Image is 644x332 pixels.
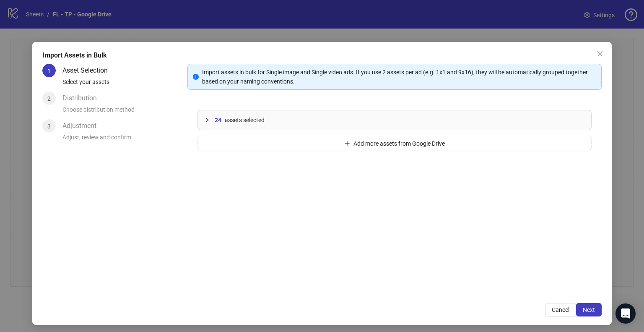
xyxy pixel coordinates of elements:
[593,47,607,60] button: Close
[47,95,51,102] span: 2
[62,119,103,133] div: Adjustment
[62,105,180,119] div: Choose distribution method
[62,91,104,105] div: Distribution
[198,110,591,130] div: 24assets selected
[344,141,350,146] span: plus
[545,303,576,316] button: Cancel
[62,77,180,91] div: Select your assets
[202,68,596,86] div: Import assets in bulk for Single image and Single video ads. If you use 2 assets per ad (e.g. 1x1...
[47,123,51,130] span: 3
[353,140,445,147] span: Add more assets from Google Drive
[42,50,602,60] div: Import Assets in Bulk
[215,115,221,125] span: 24
[62,133,180,147] div: Adjust, review and confirm
[205,118,210,123] span: collapsed
[597,50,603,57] span: close
[225,115,265,125] span: assets selected
[197,137,592,150] button: Add more assets from Google Drive
[583,306,595,313] span: Next
[615,303,636,324] div: Open Intercom Messenger
[576,303,602,316] button: Next
[193,74,199,80] span: info-circle
[62,64,114,77] div: Asset Selection
[47,68,51,74] span: 1
[552,306,569,313] span: Cancel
